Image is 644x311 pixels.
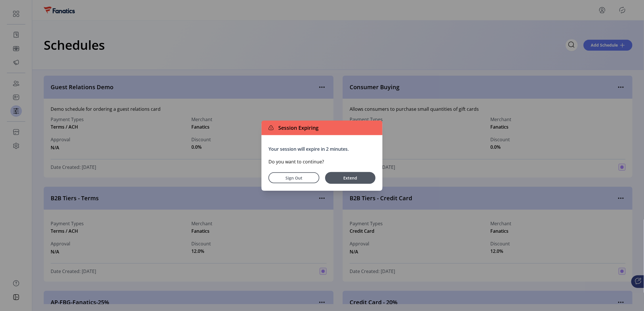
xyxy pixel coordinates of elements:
p: Your session will expire in 2 minutes. [268,146,376,152]
button: Sign Out [268,172,319,183]
p: Do you want to continue? [268,158,376,165]
span: Session Expiring [276,124,319,132]
button: Extend [325,172,376,184]
span: Sign Out [276,175,312,181]
span: Extend [328,175,373,181]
